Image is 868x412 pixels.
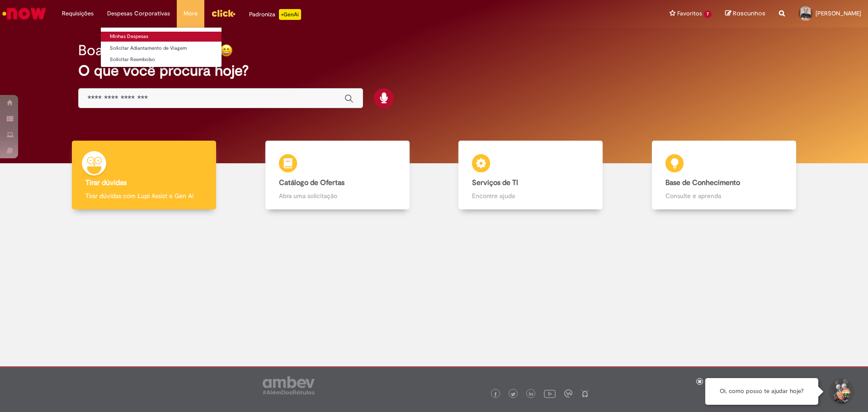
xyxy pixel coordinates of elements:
p: Abra uma solicitação [279,191,396,200]
div: Oi, como posso te ajudar hoje? [705,378,818,405]
span: Rascunhos [733,9,765,18]
ul: Despesas Corporativas [100,27,222,67]
a: Serviços de TI Encontre ajuda [434,141,627,210]
p: +GenAi [279,9,301,20]
p: Tirar dúvidas com Lupi Assist e Gen Ai [85,191,203,200]
a: Minhas Despesas [101,32,222,42]
b: Base de Conhecimento [665,178,740,187]
span: Favoritos [677,9,702,18]
img: ServiceNow [1,5,47,23]
div: Padroniza [249,9,301,20]
img: logo_footer_workplace.png [564,389,572,398]
a: Base de Conhecimento Consulte e aprenda [627,141,821,210]
p: Encontre ajuda [472,191,589,200]
a: Solicitar Adiantamento de Viagem [101,43,222,53]
span: Requisições [62,9,94,18]
b: Catálogo de Ofertas [279,178,344,187]
button: Iniciar Conversa de Suporte [827,378,854,405]
img: logo_footer_youtube.png [544,388,556,399]
h2: Boa [PERSON_NAME] [78,43,220,58]
img: happy-face.png [220,44,233,57]
img: logo_footer_facebook.png [493,392,498,397]
img: logo_footer_twitter.png [511,392,515,397]
h2: O que você procura hoje? [78,63,790,79]
span: [PERSON_NAME] [816,9,861,17]
a: Catálogo de Ofertas Abra uma solicitação [241,141,434,210]
b: Tirar dúvidas [85,178,127,187]
b: Serviços de TI [472,178,518,187]
p: Consulte e aprenda [665,191,783,200]
a: Solicitar Reembolso [101,55,222,65]
a: Rascunhos [725,9,765,18]
img: logo_footer_linkedin.png [529,392,533,397]
img: click_logo_yellow_360x200.png [211,6,236,20]
span: More [184,9,198,18]
span: Despesas Corporativas [107,9,170,18]
img: logo_footer_ambev_rotulo_gray.png [263,376,315,394]
a: Tirar dúvidas Tirar dúvidas com Lupi Assist e Gen Ai [47,141,241,210]
span: 7 [704,10,712,18]
img: logo_footer_naosei.png [581,389,589,398]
